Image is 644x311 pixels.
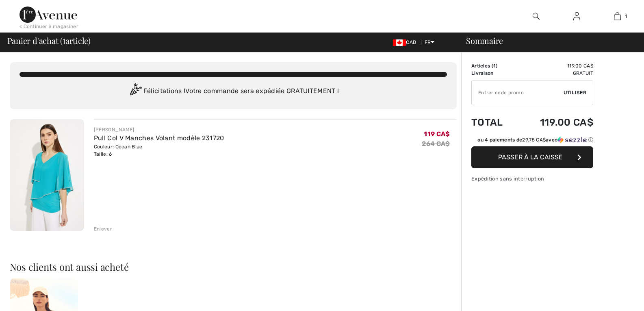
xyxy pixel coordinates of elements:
[516,70,593,77] td: Gratuit
[522,137,546,143] span: 29.75 CA$
[493,63,496,69] span: 1
[614,11,621,21] img: Mon panier
[471,70,516,77] td: Livraison
[477,136,593,144] div: ou 4 paiements de avec
[7,37,91,45] span: Panier d'achat ( article)
[597,11,637,21] a: 1
[567,11,587,22] a: Se connecter
[127,83,143,100] img: Congratulation2.svg
[20,7,77,23] img: 1ère Avenue
[20,83,447,100] div: Félicitations ! Votre commande sera expédiée GRATUITEMENT !
[471,136,593,146] div: ou 4 paiements de29.75 CA$avecSezzle Cliquez pour en savoir plus sur Sezzle
[471,109,516,136] td: Total
[471,146,593,168] button: Passer à la caisse
[471,62,516,70] td: Articles ( )
[533,11,540,21] img: recherche
[422,140,450,148] s: 264 CA$
[498,153,563,161] span: Passer à la caisse
[10,119,84,231] img: Pull Col V Manches Volant modèle 231720
[10,262,457,272] h2: Nos clients ont aussi acheté
[425,39,435,45] span: FR
[557,136,587,144] img: Sezzle
[94,143,224,158] div: Couleur: Ocean Blue Taille: 6
[625,13,627,20] span: 1
[456,37,639,45] div: Sommaire
[63,35,65,45] span: 1
[94,126,224,133] div: [PERSON_NAME]
[516,109,593,136] td: 119.00 CA$
[94,225,112,233] div: Enlever
[564,89,586,96] span: Utiliser
[20,23,78,30] div: < Continuer à magasiner
[471,175,593,183] div: Expédition sans interruption
[573,11,580,21] img: Mes infos
[94,134,224,142] a: Pull Col V Manches Volant modèle 231720
[393,39,419,45] span: CAD
[472,80,564,105] input: Code promo
[393,39,406,46] img: Canadian Dollar
[424,130,450,138] span: 119 CA$
[516,62,593,70] td: 119.00 CA$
